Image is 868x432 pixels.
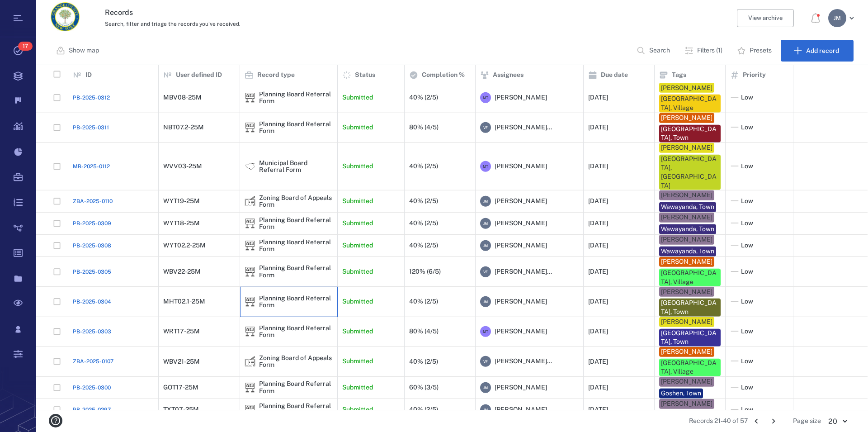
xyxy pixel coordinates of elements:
span: [PERSON_NAME] [495,93,547,102]
img: icon Planning Board Referral Form [245,218,255,229]
img: icon Zoning Board of Appeals Form [245,196,255,207]
button: Go to previous page [749,414,764,428]
span: Low [741,383,753,392]
div: WRT17-25M [163,328,200,335]
span: Records 21-40 of 57 [689,417,748,426]
p: Submitted [342,219,373,228]
img: icon Planning Board Referral Form [245,240,255,251]
div: M T [480,326,491,337]
p: Submitted [342,197,373,206]
span: [PERSON_NAME] [495,405,547,414]
span: ZBA-2025-0107 [73,357,113,366]
span: [PERSON_NAME] [495,241,547,250]
span: PB-2025-0309 [73,219,111,228]
p: Completion % [422,71,465,80]
a: Go home [51,2,80,34]
div: [PERSON_NAME] [661,213,712,222]
a: PB-2025-0297 [73,406,111,414]
div: Planning Board Referral Form [259,380,333,394]
div: TXT07-25M [163,406,199,413]
div: [PERSON_NAME] [661,191,712,200]
span: [PERSON_NAME] [495,197,547,206]
span: 17 [18,42,33,51]
a: PB-2025-0303 [73,328,111,336]
div: WYT18-25M [163,220,200,227]
div: [DATE] [588,198,608,204]
div: M T [480,92,491,103]
p: Submitted [342,123,373,132]
div: Planning Board Referral Form [245,382,255,393]
div: J M [828,9,846,27]
p: Submitted [342,162,373,171]
div: [DATE] [588,124,608,131]
div: 40% (2/5) [409,358,438,365]
p: Tags [672,71,686,80]
div: [DATE] [588,406,608,413]
div: Zoning Board of Appeals Form [259,355,333,369]
p: Status [355,71,375,80]
span: PB-2025-0312 [73,94,110,102]
p: Submitted [342,357,373,366]
p: Submitted [342,267,373,276]
div: [GEOGRAPHIC_DATA], Town [661,299,719,316]
p: Presets [750,46,772,55]
div: Planning Board Referral Form [245,122,255,133]
div: [PERSON_NAME] [661,287,712,296]
div: Planning Board Referral Form [245,240,255,251]
div: [PERSON_NAME] [661,377,712,386]
div: MBV08-25M [163,94,202,101]
div: [GEOGRAPHIC_DATA], Village [661,269,719,286]
p: Show map [69,46,99,55]
div: [PERSON_NAME] [661,399,712,408]
div: J M [480,404,491,415]
button: Show map [51,40,106,62]
h3: Records [105,7,598,18]
img: icon Planning Board Referral Form [245,92,255,103]
div: Planning Board Referral Form [245,296,255,307]
div: Planning Board Referral Form [245,326,255,337]
div: Planning Board Referral Form [259,217,333,231]
div: Planning Board Referral Form [259,325,333,339]
a: PB-2025-0308 [73,242,111,250]
div: [PERSON_NAME] [661,257,712,266]
p: Submitted [342,93,373,102]
div: M T [480,161,491,172]
span: Low [741,357,753,366]
span: PB-2025-0300 [73,384,111,392]
div: [DATE] [588,242,608,249]
div: MHT02.1-25M [163,298,205,305]
p: ID [85,71,92,80]
div: Planning Board Referral Form [259,294,333,309]
div: Planning Board Referral Form [259,265,333,279]
div: Wawayanda, Town [661,247,714,256]
div: [GEOGRAPHIC_DATA], Village [661,95,719,112]
div: 40% (2/5) [409,220,438,227]
span: PB-2025-0304 [73,298,111,306]
div: GOT17-25M [163,384,198,391]
p: Assignees [493,71,524,80]
p: Submitted [342,241,373,250]
span: [PERSON_NAME] [495,297,547,306]
span: MB-2025-0112 [73,162,110,171]
span: Low [741,162,753,171]
div: V F [480,122,491,133]
img: icon Planning Board Referral Form [245,404,255,415]
img: icon Planning Board Referral Form [245,266,255,277]
span: Page size [793,417,821,426]
span: Low [741,197,753,206]
div: Wawayanda, Town [661,225,714,234]
p: User defined ID [176,71,222,80]
div: Planning Board Referral Form [259,121,333,135]
img: Orange County Planning Department logo [51,2,80,31]
a: ZBA-2025-0110 [73,197,113,205]
div: [DATE] [588,328,608,335]
div: [GEOGRAPHIC_DATA], [GEOGRAPHIC_DATA] [661,155,719,190]
div: Planning Board Referral Form [259,90,333,104]
div: [DATE] [588,358,608,365]
div: [PERSON_NAME] [661,143,712,152]
div: 120% (6/5) [409,268,441,275]
img: icon Planning Board Referral Form [245,122,255,133]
